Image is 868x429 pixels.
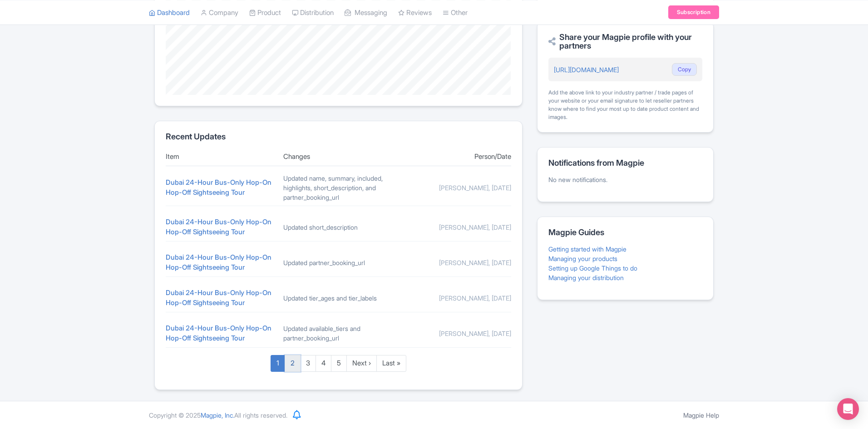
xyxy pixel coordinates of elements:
[401,152,511,162] div: Person/Date
[283,293,394,303] div: Updated tier_ages and tier_labels
[331,355,347,372] a: 5
[554,66,619,74] a: [URL][DOMAIN_NAME]
[283,173,394,202] div: Updated name, summary, included, highlights, short_description, and partner_booking_url
[548,245,626,253] a: Getting started with Magpie
[548,158,702,168] h2: Notifications from Magpie
[316,355,331,372] a: 4
[283,222,394,232] div: Updated short_description
[401,293,511,303] div: [PERSON_NAME], [DATE]
[166,288,271,307] a: Dubai 24-Hour Bus-Only Hop-On Hop-Off Sightseeing Tour
[283,258,394,267] div: Updated partner_booking_url
[201,411,234,419] span: Magpie, Inc.
[166,253,271,272] a: Dubai 24-Hour Bus-Only Hop-On Hop-Off Sightseeing Tour
[166,217,271,237] a: Dubai 24-Hour Bus-Only Hop-On Hop-Off Sightseeing Tour
[346,355,377,372] a: Next ›
[271,355,285,372] a: 1
[283,324,394,343] div: Updated available_tiers and partner_booking_url
[683,411,719,419] a: Magpie Help
[668,5,719,19] a: Subscription
[672,63,697,76] button: Copy
[401,329,511,338] div: [PERSON_NAME], [DATE]
[283,152,394,162] div: Changes
[401,222,511,232] div: [PERSON_NAME], [DATE]
[166,324,271,343] a: Dubai 24-Hour Bus-Only Hop-On Hop-Off Sightseeing Tour
[285,355,301,372] a: 2
[376,355,406,372] a: Last »
[166,152,276,162] div: Item
[401,183,511,192] div: [PERSON_NAME], [DATE]
[548,264,637,272] a: Setting up Google Things to do
[548,255,617,262] a: Managing your products
[401,258,511,267] div: [PERSON_NAME], [DATE]
[837,398,859,420] div: Open Intercom Messenger
[548,89,702,121] div: Add the above link to your industry partner / trade pages of your website or your email signature...
[548,175,702,184] p: No new notifications.
[548,228,702,237] h2: Magpie Guides
[166,132,511,141] h2: Recent Updates
[548,274,624,281] a: Managing your distribution
[166,178,271,197] a: Dubai 24-Hour Bus-Only Hop-On Hop-Off Sightseeing Tour
[300,355,316,372] a: 3
[548,33,702,51] h2: Share your Magpie profile with your partners
[143,410,293,420] div: Copyright © 2025 All rights reserved.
